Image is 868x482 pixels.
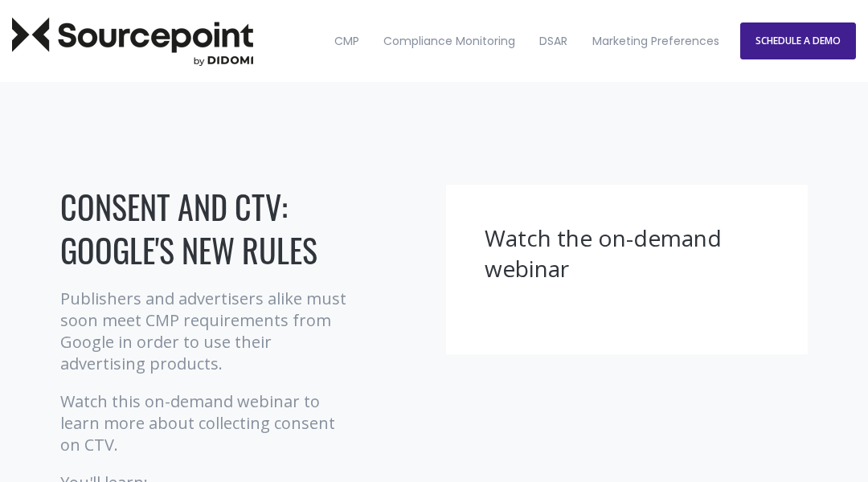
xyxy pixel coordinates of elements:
[60,390,358,455] p: Watch this on-demand webinar to learn more about collecting consent on CTV.
[60,288,358,374] p: Publishers and advertisers alike must soon meet CMP requirements from Google in order to use thei...
[323,7,369,76] a: CMP
[373,7,526,76] a: Compliance Monitoring
[60,185,358,272] h1: CONSENT AND CTV: GOOGLE'S NEW RULES
[740,22,856,59] a: SCHEDULE A DEMO
[529,7,578,76] a: DSAR
[12,17,253,66] img: Sourcepoint Logo Dark
[323,7,730,76] nav: Desktop navigation
[485,223,769,284] h3: Watch the on-demand webinar
[581,7,729,76] a: Marketing Preferences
